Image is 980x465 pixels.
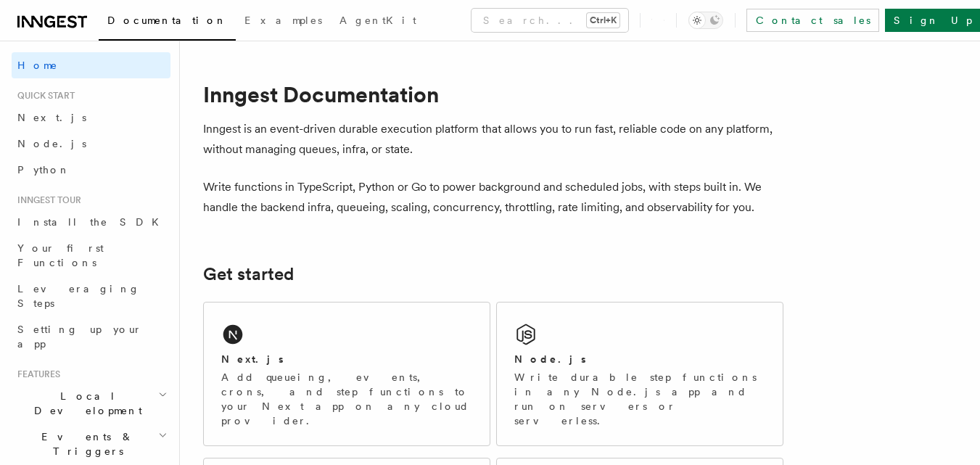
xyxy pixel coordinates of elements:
[244,15,322,26] span: Examples
[12,104,170,131] a: Next.js
[496,302,783,446] a: Node.jsWrite durable step functions in any Node.js app and run on servers or serverless.
[17,216,168,228] span: Install the SDK
[12,276,170,316] a: Leveraging Steps
[12,194,81,206] span: Inngest tour
[203,264,294,284] a: Get started
[203,119,783,160] p: Inngest is an event-driven durable execution platform that allows you to run fast, reliable code ...
[221,352,284,366] h2: Next.js
[12,235,170,276] a: Your first Functions
[203,81,783,107] h1: Inngest Documentation
[746,9,879,32] a: Contact sales
[12,383,170,424] button: Local Development
[17,324,142,350] span: Setting up your app
[12,157,170,183] a: Python
[339,15,416,26] span: AgentKit
[472,9,628,32] button: Search...Ctrl+K
[12,52,170,78] a: Home
[203,302,490,446] a: Next.jsAdd queueing, events, crons, and step functions to your Next app on any cloud provider.
[236,4,331,39] a: Examples
[12,424,170,464] button: Events & Triggers
[688,12,723,29] button: Toggle dark mode
[17,112,86,123] span: Next.js
[12,316,170,357] a: Setting up your app
[12,429,158,458] span: Events & Triggers
[107,15,227,26] span: Documentation
[203,177,783,218] p: Write functions in TypeScript, Python or Go to power background and scheduled jobs, with steps bu...
[514,370,765,428] p: Write durable step functions in any Node.js app and run on servers or serverless.
[17,138,86,149] span: Node.js
[12,389,158,418] span: Local Development
[12,369,60,380] span: Features
[221,370,472,428] p: Add queueing, events, crons, and step functions to your Next app on any cloud provider.
[12,90,75,102] span: Quick start
[17,164,70,176] span: Python
[12,131,170,157] a: Node.js
[331,4,425,39] a: AgentKit
[587,13,619,28] kbd: Ctrl+K
[17,283,140,309] span: Leveraging Steps
[17,58,58,73] span: Home
[99,4,236,41] a: Documentation
[17,242,104,268] span: Your first Functions
[12,209,170,235] a: Install the SDK
[514,352,586,366] h2: Node.js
